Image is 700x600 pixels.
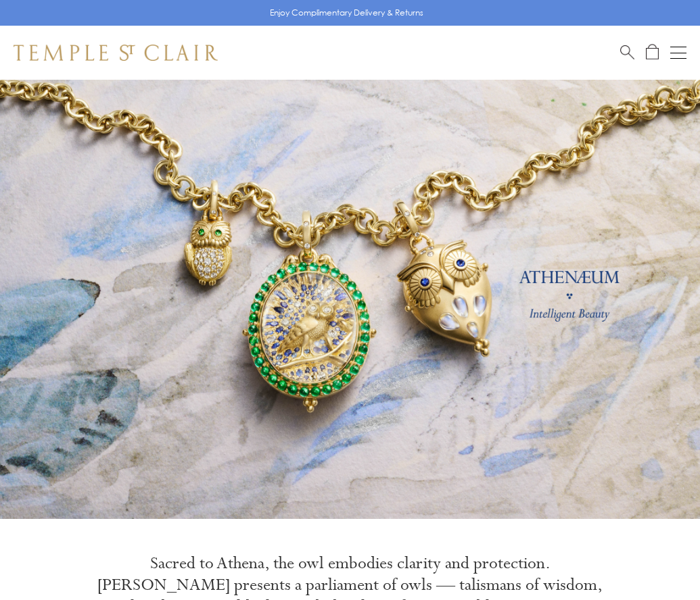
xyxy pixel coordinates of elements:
a: Search [620,44,634,61]
button: Open navigation [670,45,686,61]
img: Temple St. Clair [14,45,218,61]
p: Enjoy Complimentary Delivery & Returns [270,6,423,20]
a: Open Shopping Bag [646,44,659,61]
